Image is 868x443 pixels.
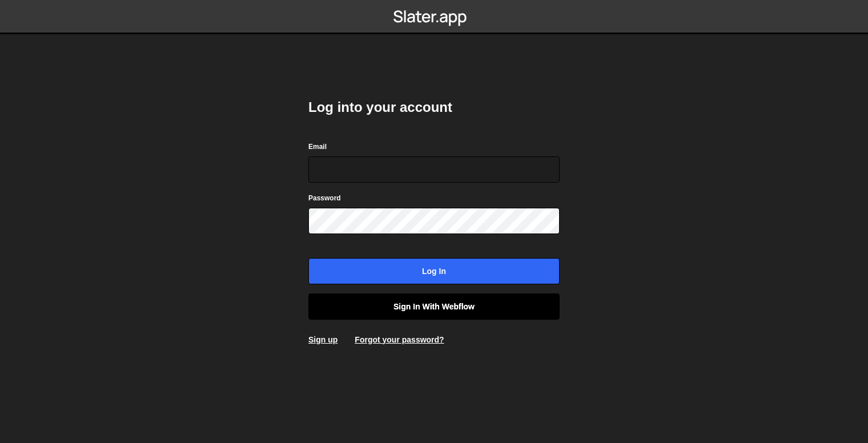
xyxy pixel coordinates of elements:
label: Password [308,192,341,204]
a: Sign up [308,335,337,344]
label: Email [308,141,327,152]
a: Forgot your password? [355,335,444,344]
h2: Log into your account [308,98,560,116]
input: Log in [308,258,560,284]
a: Sign in with Webflow [308,293,560,320]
